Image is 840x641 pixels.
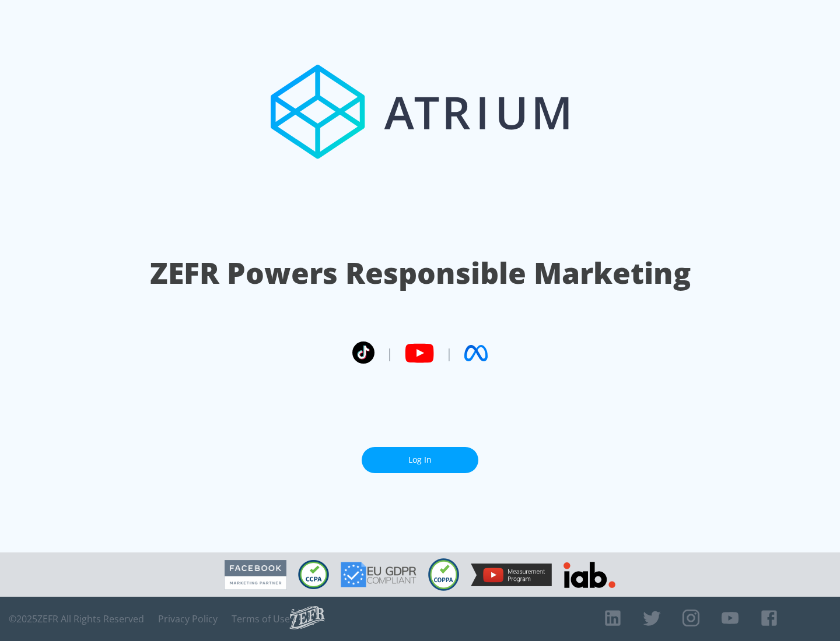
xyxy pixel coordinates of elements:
a: Privacy Policy [158,613,218,625]
img: YouTube Measurement Program [471,563,552,586]
span: | [386,344,393,362]
span: | [446,344,453,362]
img: COPPA Compliant [428,558,459,591]
h1: ZEFR Powers Responsible Marketing [150,253,691,293]
a: Terms of Use [232,613,290,625]
span: © 2025 ZEFR All Rights Reserved [9,613,144,625]
img: Facebook Marketing Partner [225,560,286,590]
img: CCPA Compliant [298,560,329,589]
img: GDPR Compliant [341,562,416,587]
img: IAB [563,562,615,588]
a: Log In [362,447,478,473]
